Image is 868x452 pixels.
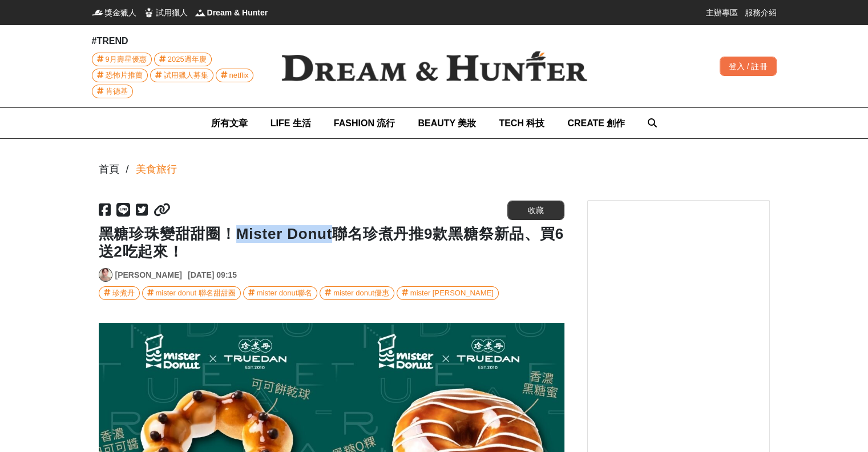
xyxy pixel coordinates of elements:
[257,287,313,299] div: mister donut聯名
[229,69,249,82] span: netflix
[92,7,136,18] a: 獎金獵人獎金獵人
[164,69,208,82] span: 試用獵人募集
[104,7,136,18] span: 獎金獵人
[168,53,207,66] span: 2025週年慶
[211,118,248,128] span: 所有文章
[397,286,499,300] a: mister [PERSON_NAME]
[243,286,318,300] a: mister donut聯名
[507,201,564,220] button: 收藏
[106,53,147,66] span: 9月壽星優惠
[136,162,177,177] a: 美食旅行
[99,225,564,261] h1: 黑糖珍珠變甜甜圈！Mister Donut聯名珍煮丹推9款黑糖祭新品、買6送2吃起來！
[143,7,155,18] img: 試用獵人
[216,69,254,82] a: netflix
[115,269,182,281] a: [PERSON_NAME]
[320,286,394,300] a: mister donut優惠
[99,286,140,300] a: 珍煮丹
[188,269,237,281] div: [DATE] 09:15
[271,108,311,138] a: LIFE 生活
[499,118,544,128] span: TECH 科技
[92,7,103,18] img: 獎金獵人
[418,108,476,138] a: BEAUTY 美妝
[106,69,143,82] span: 恐怖片推薦
[333,287,389,299] div: mister donut優惠
[92,69,148,82] a: 恐怖片推薦
[195,7,268,18] a: Dream & HunterDream & Hunter
[745,7,777,18] a: 服務介紹
[567,108,625,138] a: CREATE 創作
[263,33,605,100] img: Dream & Hunter
[92,34,263,48] div: #TREND
[720,57,777,76] div: 登入 / 註冊
[418,118,476,128] span: BEAUTY 美妝
[154,53,212,66] a: 2025週年慶
[334,118,395,128] span: FASHION 流行
[156,7,188,18] span: 試用獵人
[195,7,206,18] img: Dream & Hunter
[99,268,112,282] a: Avatar
[150,69,213,82] a: 試用獵人募集
[99,162,119,177] div: 首頁
[92,85,133,98] a: 肯德基
[499,108,544,138] a: TECH 科技
[99,269,112,281] img: Avatar
[334,108,395,138] a: FASHION 流行
[126,162,129,177] div: /
[143,7,188,18] a: 試用獵人試用獵人
[92,53,152,66] a: 9月壽星優惠
[142,286,241,300] a: mister donut 聯名甜甜圈
[112,287,135,299] div: 珍煮丹
[410,287,494,299] div: mister [PERSON_NAME]
[706,7,738,18] a: 主辦專區
[156,287,236,299] div: mister donut 聯名甜甜圈
[271,118,311,128] span: LIFE 生活
[207,7,268,18] span: Dream & Hunter
[567,118,625,128] span: CREATE 創作
[106,85,128,98] span: 肯德基
[211,108,248,138] a: 所有文章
